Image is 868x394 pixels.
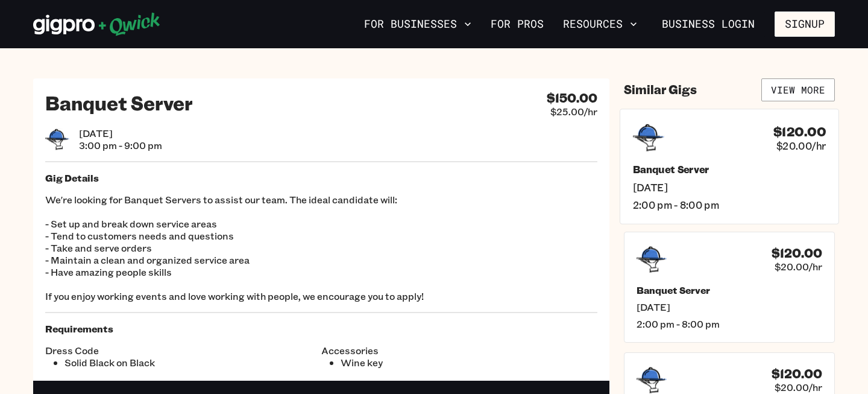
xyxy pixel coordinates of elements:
h4: Similar Gigs [624,82,697,97]
p: We're looking for Banquet Servers to assist our team. The ideal candidate will: - Set up and brea... [45,194,597,302]
span: $25.00/hr [550,106,597,118]
span: 2:00 pm - 8:00 pm [633,199,826,211]
h5: Requirements [45,323,597,335]
span: Dress Code [45,345,321,357]
button: Signup [775,11,835,37]
a: For Pros [486,14,549,34]
li: Wine key [341,357,597,369]
button: Resources [558,14,642,34]
span: $20.00/hr [775,381,822,393]
a: $120.00$20.00/hrBanquet Server[DATE]2:00 pm - 8:00 pm [624,232,835,343]
span: 2:00 pm - 8:00 pm [637,318,822,330]
h4: $150.00 [547,91,597,106]
li: Solid Black on Black [64,357,321,369]
h2: Banquet Server [45,91,193,115]
span: Accessories [321,345,597,357]
h5: Banquet Server [633,163,826,176]
a: View More [761,78,835,101]
span: [DATE] [79,127,162,139]
h5: Gig Details [45,172,597,184]
span: [DATE] [633,180,826,193]
a: Business Login [652,11,765,37]
span: 3:00 pm - 9:00 pm [79,139,162,151]
h4: $120.00 [773,123,826,139]
h5: Banquet Server [637,284,822,296]
a: $120.00$20.00/hrBanquet Server[DATE]2:00 pm - 8:00 pm [620,109,839,224]
span: $20.00/hr [776,139,826,151]
h4: $120.00 [772,246,822,261]
button: For Businesses [359,14,476,34]
span: [DATE] [637,301,822,313]
span: $20.00/hr [775,261,822,273]
h4: $120.00 [772,366,822,381]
